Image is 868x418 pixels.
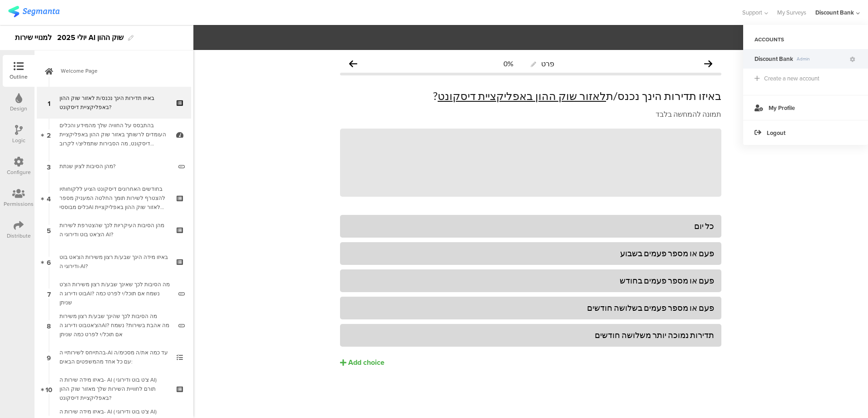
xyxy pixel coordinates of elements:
span: Logout [767,129,785,137]
span: 8 [47,320,51,330]
div: Create a new account [764,74,819,83]
a: 6 באיזו מידה הינך שבע/ת רצון משירות הצ'אט בוט ודירוגי ה-AI? [37,246,191,278]
a: My Profile [743,95,868,120]
span: 3 [47,161,51,171]
a: 4 בחודשים האחרונים דיסקונט הציע ללקוחותיו להצטרף לשירות תומך החלטה המעניק מספר כלים מבוססיAI לאזו... [37,182,191,214]
div: בחודשים האחרונים דיסקונט הציע ללקוחותיו להצטרף לשירות תומך החלטה המעניק מספר כלים מבוססיAI לאזור ... [59,184,168,212]
div: Permissions [4,200,34,208]
span: 2 [47,129,51,139]
button: Add choice [340,351,721,374]
div: באיזו מידה הינך שבע/ת רצון משירות הצ'אט בוט ודירוגי ה-AI? [59,253,168,271]
div: תדירות נמוכה יותר משלושה חודשים [347,330,714,340]
a: 2 בהתבסס על החוויה שלך מהמידע והכלים העומדים לרשותך באזור שוק ההון באפליקציית דיסקונט, מה הסבירות... [37,119,191,150]
a: Welcome Page [37,55,191,87]
span: 5 [47,225,51,235]
span: 9 [47,352,51,362]
span: 10 [45,384,52,394]
a: 10 באיזו מידה שירות ה- AI ( צ'ט בוט ודירוגי AI) תורם לחוויית השירות שלך מאזור שוק ההון באפליקציית... [37,373,191,405]
div: באיזו מידה שירות ה- AI ( צ'ט בוט ודירוגי AI) תורם לחוויית השירות שלך מאזור שוק ההון באפליקציית די... [59,375,168,403]
span: Discount Bank [755,55,793,63]
p: תמונה להמחשה בלבד [340,109,721,119]
a: 1 באיזו תדירות הינך נכנס/ת לאזור שוק ההון באפליקציית דיסקונט? [37,87,191,119]
u: לאזור שוק ההון באפליקציית דיסקונט [438,89,606,102]
span: פרט [541,59,554,68]
a: 7 מה הסיבות לכך שאינך שבע/ת רצון משירות הצ'ט בוט ודירוג הAI? נשמח אם תוכל/י לפרט כמה שניתן [37,278,191,309]
span: Admin [793,55,848,62]
div: Distribute [7,232,31,240]
div: מהן הסיבות לציון שנתת? [59,162,172,171]
div: כל יום [347,221,714,231]
p: באיזו תדירות הינך נכנס/ת ? [340,89,721,103]
span: Welcome Page [61,66,177,75]
div: פעם או מספר פעמים בשלושה חודשים [347,303,714,313]
span: 4 [47,193,51,203]
span: Support [742,8,762,17]
span: 7 [47,289,51,299]
div: פעם או מספר פעמים בחודש [347,275,714,286]
div: באיזו תדירות הינך נכנס/ת לאזור שוק ההון באפליקציית דיסקונט? [59,94,168,112]
a: 3 מהן הסיבות לציון שנתת? [37,150,191,182]
span: My Profile [769,104,795,112]
img: segmanta logo [8,6,59,17]
div: בהתבסס על החוויה שלך מהמידע והכלים העומדים לרשותך באזור שוק ההון באפליקציית דיסקונט, מה הסבירות ש... [59,121,168,148]
a: 9 בהתייחס לשירותיי ה-AI עד כמה את/ה מסכימ/ה עם כל אחד מהמשפטים הבאים: [37,341,191,373]
a: 5 מהן הסיבות העיקריות לכך שהצטרפת לשירות הצ'אט בוט ודירוגי ה AI? [37,214,191,246]
div: פעם או מספר פעמים בשבוע [347,248,714,259]
div: Add choice [348,358,385,368]
div: 0% [503,59,513,68]
div: בהתייחס לשירותיי ה-AI עד כמה את/ה מסכימ/ה עם כל אחד מהמשפטים הבאים: [59,348,168,366]
div: מה הסיבות לכך שהינך שבע/ת רצון משירות הצ'אטבוט ודירוג הAI? מה אהבת בשירות? נשמח אם תוכל/י לפרט כמ... [59,312,172,339]
a: 8 מה הסיבות לכך שהינך שבע/ת רצון משירות הצ'אטבוט ודירוג הAI? מה אהבת בשירות? נשמח אם תוכל/י לפרט ... [37,309,191,341]
div: ACCOUNTS [743,32,868,47]
div: Outline [10,73,28,81]
div: Design [10,104,27,113]
div: מה הסיבות לכך שאינך שבע/ת רצון משירות הצ'ט בוט ודירוג הAI? נשמח אם תוכל/י לפרט כמה שניתן [59,280,172,307]
div: יולי 2025 למנויי שירות AI שוק ההון [15,30,123,45]
span: 1 [48,98,50,108]
div: מהן הסיבות העיקריות לכך שהצטרפת לשירות הצ'אט בוט ודירוגי ה AI? [59,221,168,239]
span: 6 [47,257,51,267]
div: Configure [7,168,31,176]
div: Discount Bank [815,8,854,17]
div: Logic [12,136,25,144]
